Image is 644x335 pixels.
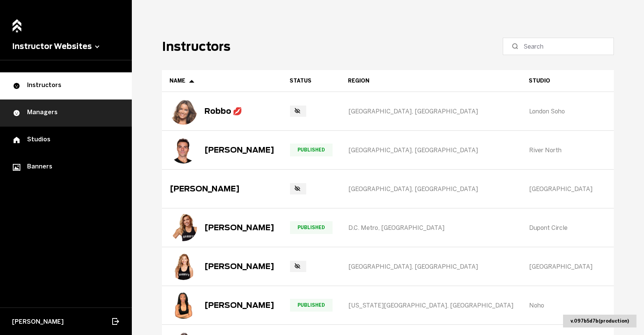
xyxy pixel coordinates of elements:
[12,136,120,145] div: Studios
[12,318,64,325] span: [PERSON_NAME]
[10,15,24,31] a: Home
[170,136,197,164] img: Derrick Agnoletti
[170,214,197,241] img: Christa Aiken
[170,98,197,125] img: Robbo 💋
[12,81,120,90] div: Instructors
[340,70,521,92] th: Region
[12,163,120,172] div: Banners
[348,263,478,270] span: [GEOGRAPHIC_DATA], [GEOGRAPHIC_DATA]
[563,315,636,327] div: v. 097b5d7b ( production )
[170,253,197,280] img: Pam Aldridge
[162,70,282,92] th: Toggle SortBy
[348,147,478,154] span: [GEOGRAPHIC_DATA], [GEOGRAPHIC_DATA]
[170,184,240,193] div: [PERSON_NAME]
[282,70,340,92] th: Toggle SortBy
[204,145,274,154] div: [PERSON_NAME]
[529,147,562,154] span: River North
[107,313,124,330] button: Log out
[12,42,120,51] button: Instructor Websites
[529,224,568,231] span: Dupont Circle
[290,299,333,312] span: Published
[529,108,565,115] span: London Soho
[204,301,274,310] div: [PERSON_NAME]
[529,185,592,193] span: [GEOGRAPHIC_DATA]
[290,144,333,156] span: Published
[204,262,274,271] div: [PERSON_NAME]
[162,39,230,54] h1: Instructors
[204,107,242,116] div: Robbo 💋
[521,70,609,92] th: Studio
[523,42,598,51] input: Search
[12,109,120,118] div: Managers
[529,263,592,270] span: [GEOGRAPHIC_DATA]
[348,108,478,115] span: [GEOGRAPHIC_DATA], [GEOGRAPHIC_DATA]
[170,292,197,319] img: Aminah Ali
[348,224,444,231] span: D.C. Metro, [GEOGRAPHIC_DATA]
[290,221,333,234] span: Published
[348,185,478,193] span: [GEOGRAPHIC_DATA], [GEOGRAPHIC_DATA]
[169,78,275,84] div: Name
[529,302,544,309] span: Noho
[204,223,274,232] div: [PERSON_NAME]
[348,302,513,309] span: [US_STATE][GEOGRAPHIC_DATA], [GEOGRAPHIC_DATA]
